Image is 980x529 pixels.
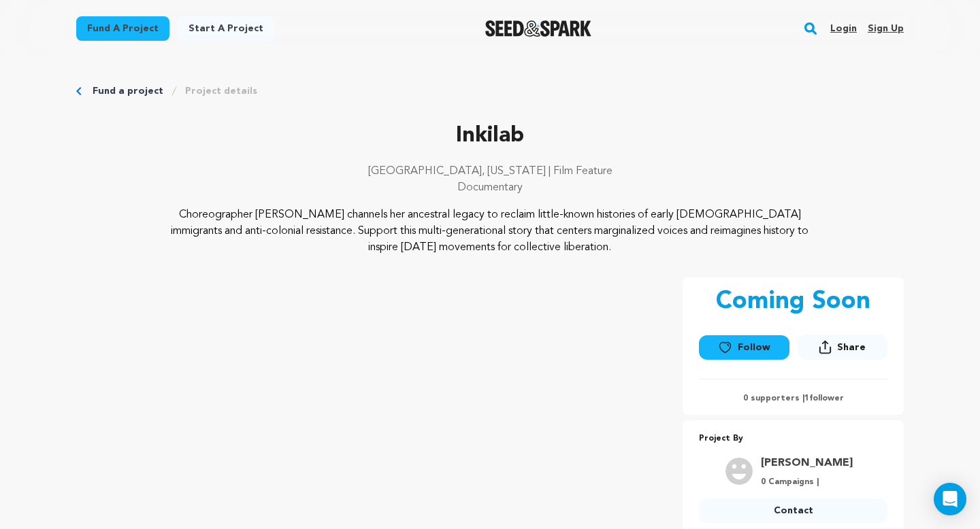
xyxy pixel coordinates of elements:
[485,20,592,37] img: Seed&Spark Logo Dark Mode
[699,393,887,404] p: 0 supporters | follower
[761,455,853,471] a: Goto Suryaneni Priyanka profile
[798,335,887,365] span: Share
[725,458,753,485] img: user.png
[178,16,274,41] a: Start a project
[485,20,592,37] a: Seed&Spark Homepage
[699,431,887,447] p: Project By
[76,180,904,196] p: Documentary
[93,84,163,98] a: Fund a project
[76,16,169,41] a: Fund a project
[159,207,821,256] p: Choreographer [PERSON_NAME] channels her ancestral legacy to reclaim little-known histories of ea...
[804,394,809,403] span: 1
[76,84,904,98] div: Breadcrumb
[716,288,870,315] p: Coming Soon
[934,483,966,515] div: Open Intercom Messenger
[830,18,857,39] a: Login
[76,163,904,180] p: [GEOGRAPHIC_DATA], [US_STATE] | Film Feature
[699,335,789,360] a: Follow
[185,84,257,98] a: Project details
[699,498,887,523] a: Contact
[798,335,887,360] button: Share
[868,18,904,39] a: Sign up
[76,120,904,152] p: Inkilab
[761,477,853,488] p: 0 Campaigns |
[837,341,866,354] span: Share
